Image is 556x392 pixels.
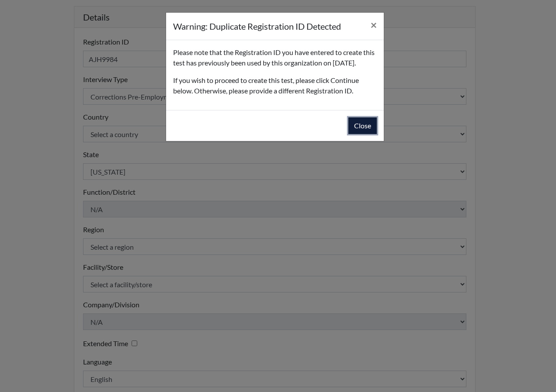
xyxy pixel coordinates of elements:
button: Close [348,117,377,134]
p: Please note that the Registration ID you have entered to create this test has previously been use... [173,47,377,68]
button: Close [364,13,384,37]
span: × [371,18,377,31]
p: If you wish to proceed to create this test, please click Continue below. Otherwise, please provid... [173,75,377,96]
h5: Warning: Duplicate Registration ID Detected [173,20,341,33]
